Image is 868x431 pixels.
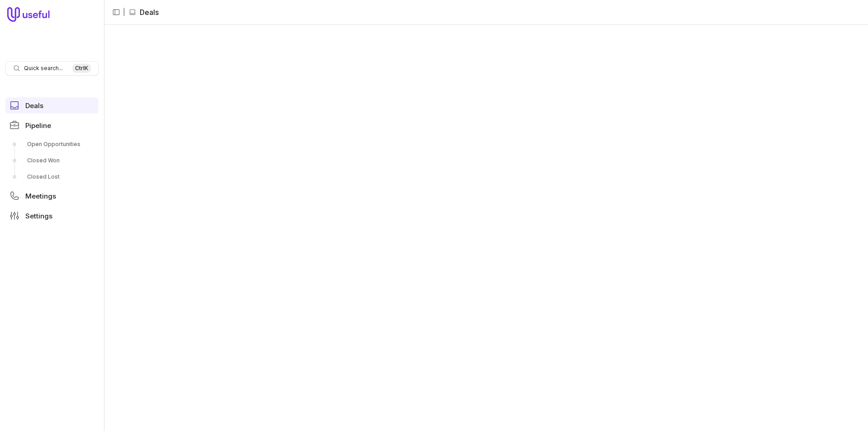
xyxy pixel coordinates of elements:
[25,213,52,219] span: Settings
[129,7,159,18] li: Deals
[5,208,99,224] a: Settings
[5,153,99,168] a: Closed Won
[5,188,99,204] a: Meetings
[5,137,99,152] a: Open Opportunities
[5,137,99,184] div: Pipeline submenu
[72,64,91,73] kbd: Ctrl K
[25,193,56,199] span: Meetings
[25,102,43,109] span: Deals
[24,65,63,72] span: Quick search...
[5,170,99,184] a: Closed Lost
[109,5,123,19] button: Collapse sidebar
[123,7,125,18] span: |
[25,122,51,129] span: Pipeline
[5,97,99,114] a: Deals
[5,117,99,133] a: Pipeline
